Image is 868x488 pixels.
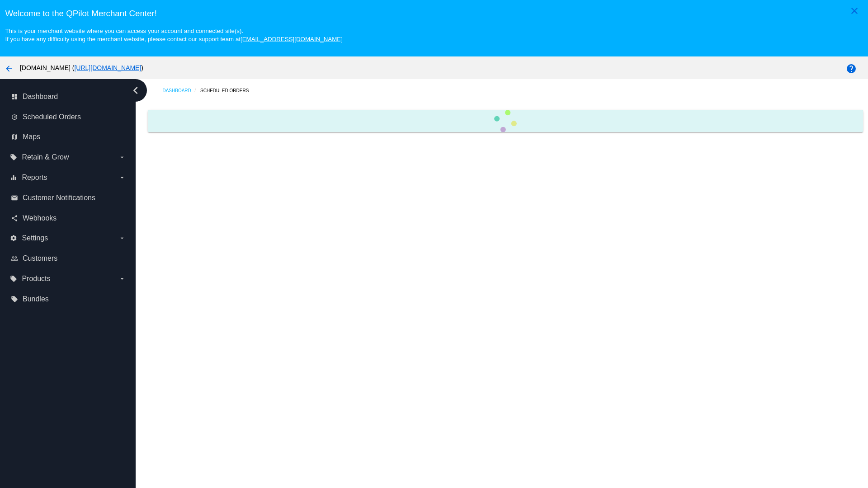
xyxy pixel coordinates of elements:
span: Webhooks [23,214,57,222]
a: Scheduled Orders [200,84,257,98]
i: arrow_drop_down [118,174,126,181]
i: arrow_drop_down [118,154,126,161]
i: equalizer [10,174,17,181]
a: people_outline Customers [11,251,126,266]
a: share Webhooks [11,211,126,225]
span: Products [22,275,50,283]
a: map Maps [11,130,126,144]
a: email Customer Notifications [11,191,126,205]
a: local_offer Bundles [11,292,126,306]
i: settings [10,235,17,242]
i: local_offer [11,296,18,303]
i: people_outline [11,255,18,262]
span: Bundles [23,295,49,303]
a: [URL][DOMAIN_NAME] [74,64,141,71]
h3: Welcome to the QPilot Merchant Center! [5,9,863,19]
span: Scheduled Orders [23,113,81,121]
span: [DOMAIN_NAME] ( ) [20,64,143,71]
span: Customer Notifications [23,194,95,202]
span: Settings [22,234,48,242]
i: arrow_drop_down [118,275,126,282]
i: dashboard [11,93,18,100]
i: local_offer [10,275,17,282]
i: email [11,194,18,202]
span: Dashboard [23,93,58,101]
a: Dashboard [162,84,200,98]
span: Maps [23,133,40,141]
mat-icon: help [846,63,857,74]
i: local_offer [10,154,17,161]
span: Reports [22,174,47,182]
i: chevron_left [128,83,143,98]
i: map [11,133,18,141]
i: share [11,215,18,222]
a: [EMAIL_ADDRESS][DOMAIN_NAME] [241,36,343,42]
small: This is your merchant website where you can access your account and connected site(s). If you hav... [5,28,342,42]
span: Customers [23,254,57,263]
span: Retain & Grow [22,153,69,161]
a: update Scheduled Orders [11,110,126,124]
mat-icon: arrow_back [4,63,14,74]
a: dashboard Dashboard [11,89,126,104]
mat-icon: close [849,5,860,16]
i: update [11,113,18,121]
i: arrow_drop_down [118,235,126,242]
